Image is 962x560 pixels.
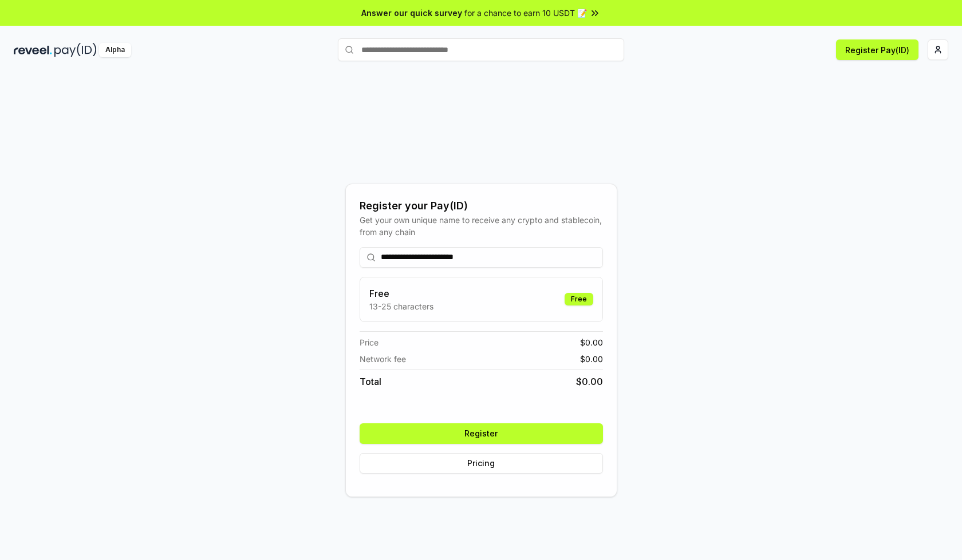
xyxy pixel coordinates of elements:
span: Total [360,375,381,388]
img: reveel_dark [14,43,52,57]
p: 13-25 characters [369,300,433,312]
button: Register Pay(ID) [836,39,918,60]
img: pay_id [54,43,97,57]
span: $ 0.00 [580,336,603,348]
div: Alpha [99,43,131,57]
span: Answer our quick survey [361,7,462,19]
div: Free [565,293,593,305]
button: Pricing [360,453,603,474]
span: Network fee [360,353,406,365]
button: Register [360,423,603,444]
div: Register your Pay(ID) [360,198,603,214]
span: $ 0.00 [576,375,603,388]
h3: Free [369,287,433,300]
div: Get your own unique name to receive any crypto and stablecoin, from any chain [360,214,603,238]
span: for a chance to earn 10 USDT 📝 [464,7,587,19]
span: Price [360,336,379,348]
span: $ 0.00 [580,353,603,365]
